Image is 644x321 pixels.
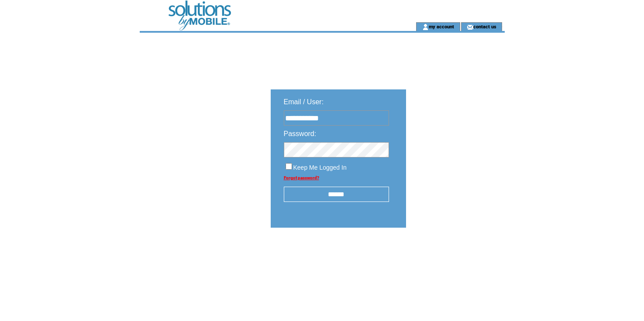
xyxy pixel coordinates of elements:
span: Password: [284,130,317,137]
img: transparent.png;jsessionid=5646CEF6288F512B7E75649B5305F1D4 [431,249,475,260]
a: Forgot password? [284,175,319,180]
span: Keep Me Logged In [293,164,347,171]
a: my account [429,24,454,29]
img: account_icon.gif;jsessionid=5646CEF6288F512B7E75649B5305F1D4 [422,24,429,31]
a: contact us [473,24,496,29]
span: Email / User: [284,98,324,106]
img: contact_us_icon.gif;jsessionid=5646CEF6288F512B7E75649B5305F1D4 [467,24,473,31]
